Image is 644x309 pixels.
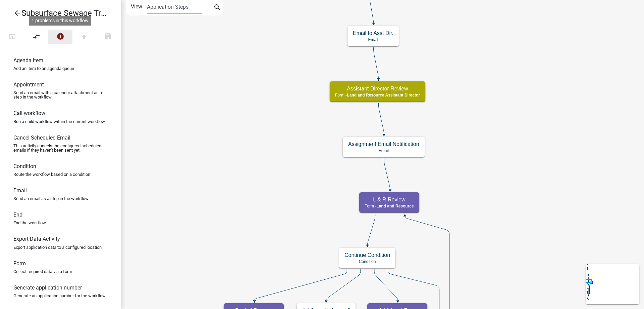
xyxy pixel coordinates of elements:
i: arrow_back [13,9,21,18]
i: compare_arrows [33,32,41,42]
i: search [213,3,221,13]
h6: Agenda item [13,57,43,64]
h6: Cancel Scheduled Email [13,134,70,141]
span: Land and Resource Assistant Director [347,93,420,98]
p: Generate an application number for the workflow [13,294,106,298]
p: This activity cancels the configured scheduled emails if they haven't been sent yet. [13,144,107,152]
button: Publish [72,30,96,44]
div: Workflow actions [0,30,120,46]
p: Form - [365,204,414,208]
p: Add an item to an agenda queue [13,66,74,71]
a: Subsurface Sewage Treatment System (SSTS) Permit Application [5,5,110,21]
button: Auto Layout [24,30,48,44]
div: 1 problems in this workflow [29,16,91,26]
h6: Call workflow [13,110,45,116]
button: 1 problems in this workflow [48,30,72,44]
p: Send an email as a step in the workflow [13,196,89,201]
p: Collect required data via a form [13,269,72,274]
h6: Form [13,260,26,267]
p: Export application data to a configured location [13,245,102,249]
p: Form - [335,93,420,98]
p: Send an email with a calendar attachment as a step in the workflow [13,90,107,99]
h5: Assignment Email Notification [348,141,419,147]
button: Save [96,30,120,44]
p: Route the workflow based on a condition [13,172,90,177]
i: save [104,32,112,42]
i: open_in_browser [8,32,16,42]
h5: Continue Condition [344,252,390,258]
i: publish [80,32,88,42]
h6: Generate application number [13,284,82,291]
h5: Assistant Director Review [335,85,420,92]
p: Email [353,37,393,42]
p: End the workflow [13,221,46,225]
p: Email [348,148,419,153]
i: error [56,32,64,42]
button: Test Workflow [0,30,24,44]
h5: Email to Asst Dir. [353,30,393,36]
h6: End [13,211,22,218]
h6: Email [13,187,27,194]
span: Land and Resource [376,204,414,208]
p: Run a child workflow within the current workflow [13,119,105,124]
button: search [212,3,223,13]
h5: L & R Review [365,196,414,203]
h6: Condition [13,163,36,169]
h6: Appointment [13,81,44,88]
h6: Export Data Activity [13,236,60,242]
p: Condition [344,259,390,264]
